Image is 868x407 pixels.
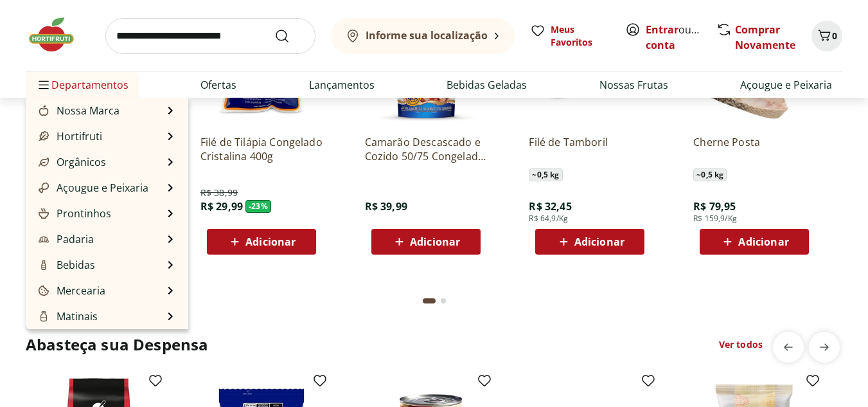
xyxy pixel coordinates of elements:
a: Açougue e PeixariaAçougue e Peixaria [36,180,148,195]
a: Nossa MarcaNossa Marca [36,103,120,118]
span: R$ 38,99 [200,186,238,199]
span: - 23 % [245,200,271,213]
span: R$ 159,9/Kg [693,213,737,224]
img: Prontinhos [39,208,49,219]
a: Lançamentos [309,77,375,93]
img: Nossa Marca [39,105,49,116]
a: MatinaisMatinais [36,309,98,324]
a: HortifrutiHortifruti [36,129,102,144]
a: Comprar Novamente [735,23,795,52]
span: R$ 39,99 [365,199,407,213]
input: search [105,18,315,54]
span: R$ 79,95 [693,199,736,213]
a: OrgânicosOrgânicos [36,154,106,170]
span: Departamentos [36,69,128,100]
button: previous [773,332,804,363]
img: Açougue e Peixaria [39,183,49,193]
span: ~ 0,5 kg [529,168,562,181]
img: Bebidas [39,260,49,270]
a: Criar conta [646,23,716,52]
button: Current page from fs-carousel [420,285,438,316]
button: Carrinho [811,21,842,51]
button: Submit Search [274,28,305,44]
button: Go to page 2 from fs-carousel [438,285,448,316]
span: R$ 64,9/Kg [529,213,568,224]
a: Bebidas Geladas [447,77,527,93]
a: BebidasBebidas [36,257,95,273]
img: Matinais [39,311,49,321]
span: ou [646,22,703,53]
span: R$ 32,45 [529,199,571,213]
button: next [809,332,840,363]
button: Adicionar [207,229,316,255]
span: Meus Favoritos [551,23,610,49]
button: Adicionar [371,229,481,255]
img: Mercearia [39,285,49,296]
a: Filé de Tilápia Congelado Cristalina 400g [200,135,323,163]
button: Adicionar [700,229,809,255]
a: Camarão Descascado e Cozido 50/75 Congelado Qualimar 350g [365,135,487,163]
span: 0 [832,30,837,42]
button: Adicionar [535,229,644,255]
img: Hortifruti [26,15,90,54]
a: PadariaPadaria [36,231,94,247]
a: Nossas Frutas [599,77,668,93]
h2: Abasteça sua Despensa [26,334,208,355]
a: Meus Favoritos [530,23,610,49]
b: Informe sua localização [366,28,488,42]
img: Orgânicos [39,157,49,167]
img: Hortifruti [39,131,49,141]
button: Menu [36,69,51,100]
span: Adicionar [738,237,788,247]
a: Entrar [646,23,678,37]
a: ProntinhosProntinhos [36,206,111,221]
span: Adicionar [245,237,296,247]
a: Açougue e Peixaria [740,77,832,93]
span: R$ 29,99 [200,199,243,213]
a: MerceariaMercearia [36,283,105,298]
span: Adicionar [574,237,624,247]
span: ~ 0,5 kg [693,168,727,181]
a: Frios, Queijos e LaticíniosFrios, Queijos e Laticínios [36,327,164,357]
a: Cherne Posta [693,135,815,163]
button: Informe sua localização [331,18,515,54]
span: Adicionar [410,237,460,247]
a: Filé de Tamboril [529,135,651,163]
a: Ofertas [200,77,236,93]
a: Ver todos [719,338,763,351]
img: Padaria [39,234,49,244]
